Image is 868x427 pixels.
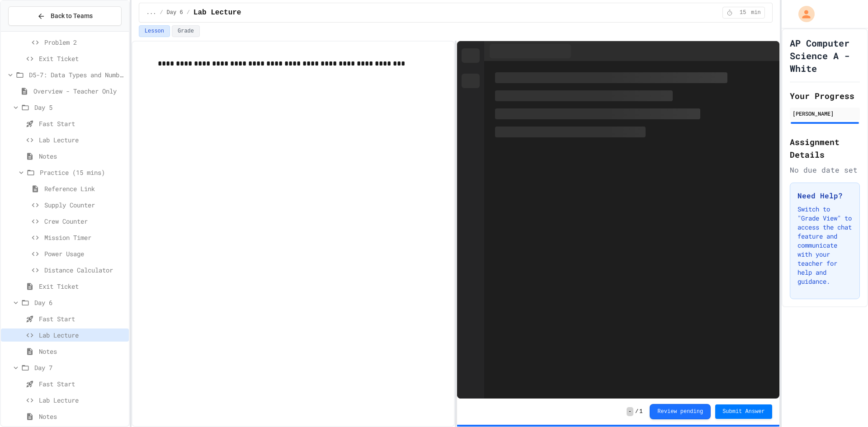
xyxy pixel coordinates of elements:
span: Fast Start [39,119,125,128]
span: Reference Link [44,184,125,193]
p: Switch to "Grade View" to access the chat feature and communicate with your teacher for help and ... [797,205,852,286]
h3: Need Help? [797,190,852,201]
span: Overview - Teacher Only [33,86,125,96]
span: 15 [736,9,750,16]
span: Mission Timer [44,233,125,242]
span: min [751,9,761,16]
span: / [635,408,638,415]
button: Lesson [139,25,170,37]
span: Fast Start [39,379,125,389]
span: Exit Ticket [39,54,125,63]
span: Power Usage [44,249,125,258]
span: Problem 2 [44,38,125,47]
span: Day 7 [34,363,125,372]
span: Distance Calculator [44,265,125,275]
span: D5-7: Data Types and Number Calculations [29,70,125,80]
span: Lab Lecture [193,7,241,18]
span: Lab Lecture [39,135,125,145]
span: Day 6 [34,298,125,307]
h2: Assignment Details [790,136,860,161]
button: Submit Answer [715,404,772,419]
span: Day 5 [34,103,125,112]
span: Notes [39,412,125,421]
span: - [627,407,633,416]
button: Back to Teams [8,6,122,26]
span: Supply Counter [44,200,125,210]
div: [PERSON_NAME] [793,109,857,117]
span: Crew Counter [44,216,125,226]
button: Review pending [650,404,711,419]
span: Practice (15 mins) [40,168,125,177]
h1: AP Computer Science A - White [790,37,860,75]
h2: Your Progress [790,89,860,102]
span: Notes [39,347,125,356]
span: Submit Answer [722,408,765,415]
button: Grade [172,25,200,37]
span: Fast Start [39,314,125,324]
div: No due date set [790,164,860,175]
span: Lab Lecture [39,330,125,340]
span: Exit Ticket [39,282,125,291]
span: Day 6 [167,9,183,16]
span: Notes [39,151,125,161]
span: Lab Lecture [39,395,125,405]
span: 1 [639,408,642,415]
span: Back to Teams [51,11,93,21]
span: / [187,9,190,16]
div: My Account [789,4,817,24]
span: ... [146,9,156,16]
span: / [160,9,163,16]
